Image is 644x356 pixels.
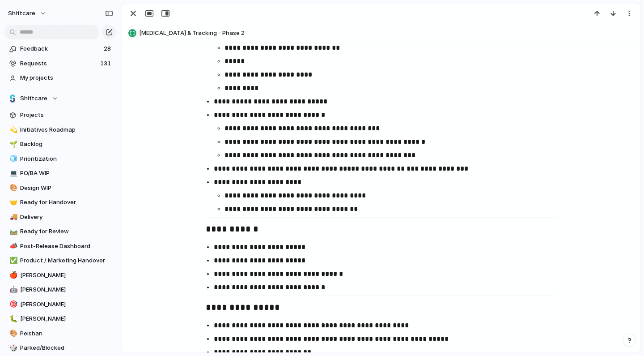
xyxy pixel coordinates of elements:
[8,140,17,149] button: 🌱
[8,125,17,134] button: 💫
[139,29,636,38] span: [MEDICAL_DATA] & Tracking - Phase 2
[20,314,113,323] span: [PERSON_NAME]
[8,9,35,18] span: shiftcare
[8,227,17,236] button: 🛤️
[4,225,116,238] a: 🛤️Ready for Review
[4,269,116,282] a: 🍎[PERSON_NAME]
[4,92,116,105] button: Shiftcare
[20,198,113,207] span: Ready for Handover
[20,140,113,149] span: Backlog
[20,329,113,338] span: Peishan
[4,254,116,267] a: ✅Product / Marketing Handover
[20,73,113,82] span: My projects
[8,213,17,222] button: 🚚
[4,71,116,85] a: My projects
[20,154,113,163] span: Prioritization
[8,285,17,294] button: 🤖
[9,183,16,193] div: 🎨
[9,124,16,135] div: 💫
[9,270,16,280] div: 🍎
[4,327,116,340] a: 🎨Peishan
[4,298,116,311] a: 🎯[PERSON_NAME]
[4,152,116,166] a: 🧊Prioritization
[20,111,113,120] span: Projects
[4,240,116,253] a: 📣Post-Release Dashboard
[9,197,16,208] div: 🤝
[20,227,113,236] span: Ready for Review
[20,184,113,193] span: Design WIP
[8,198,17,207] button: 🤝
[20,300,113,309] span: [PERSON_NAME]
[9,285,16,295] div: 🤖
[4,137,116,151] a: 🌱Backlog
[100,59,113,68] span: 131
[8,343,17,352] button: 🎲
[20,285,113,294] span: [PERSON_NAME]
[4,181,116,195] a: 🎨Design WIP
[8,256,17,265] button: ✅
[4,283,116,296] a: 🤖[PERSON_NAME]
[8,242,17,251] button: 📣
[8,169,17,178] button: 💻
[8,300,17,309] button: 🎯
[9,154,16,164] div: 🧊
[8,314,17,323] button: 🐛
[9,139,16,150] div: 🌱
[126,26,636,40] button: [MEDICAL_DATA] & Tracking - Phase 2
[104,44,113,53] span: 28
[20,125,113,134] span: Initiatives Roadmap
[20,256,113,265] span: Product / Marketing Handover
[20,94,47,103] span: Shiftcare
[20,213,113,222] span: Delivery
[4,6,51,21] button: shiftcare
[20,169,113,178] span: PO/BA WIP
[9,227,16,237] div: 🛤️
[4,341,116,355] a: 🎲Parked/Blocked
[4,312,116,326] a: 🐛[PERSON_NAME]
[8,329,17,338] button: 🎨
[20,271,113,280] span: [PERSON_NAME]
[8,154,17,163] button: 🧊
[4,42,116,56] a: Feedback28
[4,210,116,224] a: 🚚Delivery
[4,123,116,137] a: 💫Initiatives Roadmap
[20,44,101,53] span: Feedback
[4,167,116,180] a: 💻PO/BA WIP
[4,196,116,209] a: 🤝Ready for Handover
[9,299,16,309] div: 🎯
[9,314,16,324] div: 🐛
[20,59,97,68] span: Requests
[9,212,16,222] div: 🚚
[9,256,16,266] div: ✅
[20,343,113,352] span: Parked/Blocked
[4,108,116,122] a: Projects
[8,184,17,193] button: 🎨
[9,343,16,353] div: 🎲
[4,57,116,70] a: Requests131
[9,328,16,339] div: 🎨
[9,168,16,179] div: 💻
[20,242,113,251] span: Post-Release Dashboard
[8,271,17,280] button: 🍎
[9,241,16,251] div: 📣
